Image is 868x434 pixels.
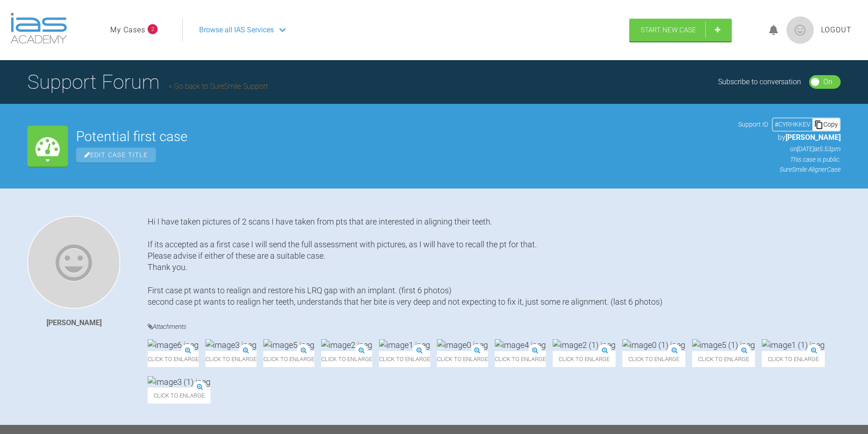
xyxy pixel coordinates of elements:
a: Go back to SureSmile Support [169,82,268,91]
h2: Potential first case [76,130,730,143]
img: image3.jpeg [205,339,257,351]
img: image0 (1).jpeg [622,339,685,351]
img: image5 (1).jpeg [692,339,755,351]
a: Logout [821,24,852,36]
div: On [823,76,832,88]
span: Click to enlarge [205,351,257,367]
span: Click to enlarge [321,351,372,367]
span: Click to enlarge [622,351,685,367]
span: Click to enlarge [495,351,546,367]
img: profile.png [786,16,814,44]
img: Abdullah Alshaibi [27,216,120,309]
img: image5.jpeg [263,339,314,351]
span: Edit Case Title [76,148,156,163]
h4: Attachments [148,321,841,332]
span: Click to enlarge [263,351,314,367]
span: Click to enlarge [148,388,211,403]
img: logo-light.3e3ef733.png [10,13,67,44]
div: # CYRHKKEV [773,119,812,129]
div: Copy [812,118,840,130]
img: image2.jpeg [321,339,372,351]
a: My Cases [110,24,145,36]
img: image0.jpeg [437,339,488,351]
img: image2 (1).jpeg [553,339,616,351]
span: Browse all IAS Services [199,24,274,36]
a: Start New Case [629,19,732,41]
p: by [738,132,841,143]
p: This case is public. [738,154,841,164]
p: on [DATE] at 5:53pm [738,144,841,154]
h1: Support Forum [27,66,268,98]
span: Click to enlarge [437,351,488,367]
img: image3 (1).jpeg [148,376,211,388]
img: image6.jpeg [148,339,199,351]
span: Click to enlarge [379,351,430,367]
img: image1 (1).jpeg [762,339,825,351]
span: 2 [148,24,158,34]
div: Subscribe to conversation [718,76,801,88]
p: SureSmile Aligner Case [738,164,841,174]
span: Click to enlarge [148,351,199,367]
span: [PERSON_NAME] [786,133,841,142]
img: image4.jpeg [495,339,546,351]
span: Click to enlarge [692,351,755,367]
div: [PERSON_NAME] [46,317,102,329]
div: Hi I have taken pictures of 2 scans I have taken from pts that are interested in aligning their t... [148,216,841,308]
img: image1.jpeg [379,339,430,351]
span: Click to enlarge [553,351,616,367]
span: Click to enlarge [762,351,825,367]
span: Start New Case [641,26,696,34]
span: Support ID [738,119,768,129]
